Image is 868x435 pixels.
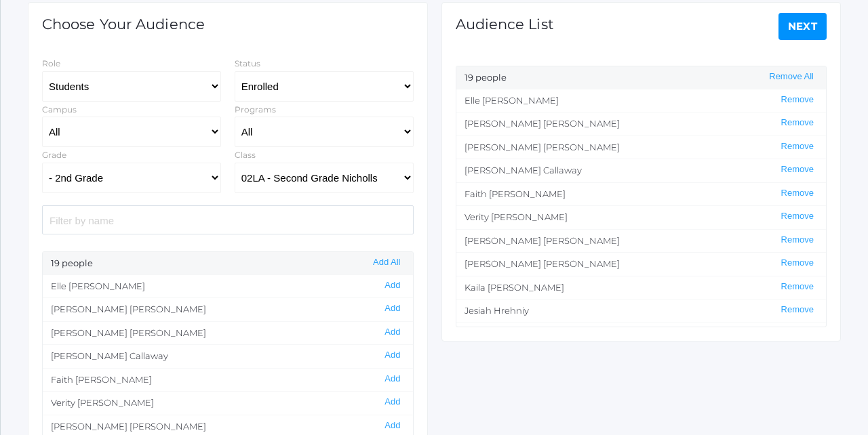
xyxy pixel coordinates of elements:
label: Programs [235,104,276,115]
label: Campus [42,104,77,115]
div: 19 people [43,252,413,275]
li: Jesiah Hrehniy [456,299,827,323]
li: [PERSON_NAME] [PERSON_NAME] [43,297,413,321]
button: Remove [777,281,818,293]
button: Remove All [765,71,818,83]
h1: Audience List [456,16,554,32]
label: Class [235,150,256,160]
button: Remove [777,164,818,175]
li: [PERSON_NAME] [PERSON_NAME] [456,229,827,253]
input: Filter by name [42,205,414,234]
button: Remove [777,117,818,129]
button: Remove [777,141,818,152]
button: Add [380,396,404,408]
button: Add [380,420,404,432]
button: Remove [777,94,818,106]
label: Status [235,58,260,68]
div: 19 people [456,66,827,89]
li: [PERSON_NAME] Ip [456,323,827,346]
h1: Choose Your Audience [42,16,205,32]
button: Add [380,373,404,385]
a: Next [778,13,827,40]
li: [PERSON_NAME] [PERSON_NAME] [456,252,827,276]
button: Add [380,303,404,314]
li: Elle [PERSON_NAME] [456,89,827,112]
button: Remove [777,188,818,199]
li: [PERSON_NAME] [PERSON_NAME] [456,136,827,159]
button: Add [380,327,404,338]
label: Grade [42,150,66,160]
li: Kaila [PERSON_NAME] [456,276,827,299]
li: Verity [PERSON_NAME] [456,205,827,229]
li: Faith [PERSON_NAME] [43,368,413,392]
li: [PERSON_NAME] [PERSON_NAME] [456,112,827,136]
button: Remove [777,257,818,269]
button: Remove [777,234,818,246]
button: Add All [369,257,404,268]
li: [PERSON_NAME] Callaway [43,344,413,368]
button: Remove [777,304,818,316]
li: [PERSON_NAME] Callaway [456,159,827,182]
label: Role [42,58,60,68]
li: Faith [PERSON_NAME] [456,182,827,206]
button: Add [380,350,404,361]
li: Elle [PERSON_NAME] [43,275,413,298]
li: [PERSON_NAME] [PERSON_NAME] [43,321,413,345]
button: Remove [777,211,818,222]
button: Add [380,280,404,291]
li: Verity [PERSON_NAME] [43,391,413,415]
